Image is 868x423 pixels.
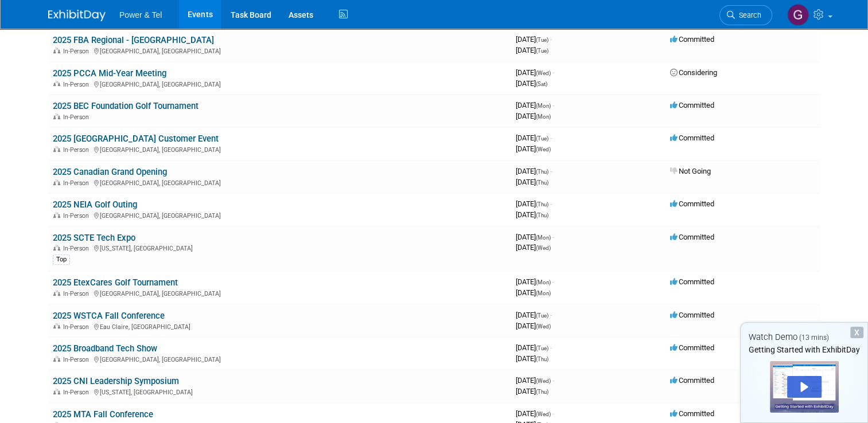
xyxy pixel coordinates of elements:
[787,376,822,398] div: Play
[536,146,551,152] span: (Wed)
[741,331,867,343] div: Watch Demo
[735,11,761,19] span: Search
[63,212,92,220] span: In-Person
[536,212,548,218] span: (Thu)
[53,323,60,329] img: In-Person Event
[536,37,548,43] span: (Tue)
[53,146,60,152] img: In-Person Event
[516,322,551,330] span: [DATE]
[53,290,60,296] img: In-Person Event
[741,344,867,355] div: Getting Started with ExhibitDay
[536,389,548,395] span: (Thu)
[63,179,92,187] span: In-Person
[53,81,60,87] img: In-Person Event
[63,389,92,396] span: In-Person
[550,343,552,352] span: -
[536,103,551,109] span: (Mon)
[53,167,167,177] a: 2025 Canadian Grand Opening
[850,327,863,338] div: Dismiss
[670,199,714,208] span: Committed
[516,409,554,418] span: [DATE]
[552,376,554,385] span: -
[536,70,551,76] span: (Wed)
[53,134,219,144] a: 2025 [GEOGRAPHIC_DATA] Customer Event
[53,343,157,354] a: 2025 Broadband Tech Show
[719,5,772,25] a: Search
[53,179,60,185] img: In-Person Event
[536,279,551,285] span: (Mon)
[670,409,714,418] span: Committed
[799,334,829,342] span: (13 mins)
[53,354,507,363] div: [GEOGRAPHIC_DATA], [GEOGRAPHIC_DATA]
[53,68,166,79] a: 2025 PCCA Mid-Year Meeting
[536,345,548,351] span: (Tue)
[53,311,165,321] a: 2025 WSTCA Fall Conference
[550,35,552,44] span: -
[516,354,548,363] span: [DATE]
[516,199,552,208] span: [DATE]
[516,46,548,54] span: [DATE]
[536,135,548,142] span: (Tue)
[516,210,548,219] span: [DATE]
[63,356,92,363] span: In-Person
[53,113,60,119] img: In-Person Event
[670,277,714,286] span: Committed
[536,245,551,251] span: (Wed)
[53,245,60,250] img: In-Person Event
[536,81,547,87] span: (Sat)
[550,167,552,175] span: -
[63,323,92,331] span: In-Person
[63,48,92,55] span: In-Person
[53,277,178,288] a: 2025 EtexCares Golf Tournament
[516,35,552,44] span: [DATE]
[670,101,714,109] span: Committed
[516,387,548,395] span: [DATE]
[516,376,554,385] span: [DATE]
[53,178,507,187] div: [GEOGRAPHIC_DATA], [GEOGRAPHIC_DATA]
[516,343,552,352] span: [DATE]
[516,178,548,186] span: [DATE]
[53,322,507,331] div: Eau Claire, [GEOGRAPHIC_DATA]
[550,311,552,319] span: -
[536,179,548,186] span: (Thu)
[536,312,548,319] span: (Tue)
[53,35,214,45] a: 2025 FBA Regional - [GEOGRAPHIC_DATA]
[53,212,60,218] img: In-Person Event
[53,288,507,297] div: [GEOGRAPHIC_DATA], [GEOGRAPHIC_DATA]
[516,101,554,109] span: [DATE]
[63,290,92,297] span: In-Person
[53,376,179,386] a: 2025 CNI Leadership Symposium
[516,134,552,142] span: [DATE]
[536,378,551,384] span: (Wed)
[536,323,551,330] span: (Wed)
[670,68,717,77] span: Considering
[48,10,106,21] img: ExhibitDay
[516,288,551,297] span: [DATE]
[536,290,551,296] span: (Mon)
[516,112,551,120] span: [DATE]
[53,254,70,265] div: Top
[552,277,554,286] span: -
[516,277,554,286] span: [DATE]
[536,169,548,175] span: (Thu)
[550,134,552,142] span: -
[536,356,548,362] span: (Thu)
[670,311,714,319] span: Committed
[53,199,137,210] a: 2025 NEIA Golf Outing
[53,210,507,220] div: [GEOGRAPHIC_DATA], [GEOGRAPHIC_DATA]
[516,243,551,252] span: [DATE]
[552,68,554,77] span: -
[536,48,548,54] span: (Tue)
[63,245,92,252] span: In-Person
[53,243,507,252] div: [US_STATE], [GEOGRAPHIC_DATA]
[516,233,554,241] span: [DATE]
[516,144,551,153] span: [DATE]
[53,79,507,88] div: [GEOGRAPHIC_DATA], [GEOGRAPHIC_DATA]
[670,35,714,44] span: Committed
[63,146,92,154] span: In-Person
[670,376,714,385] span: Committed
[53,233,135,243] a: 2025 SCTE Tech Expo
[53,144,507,154] div: [GEOGRAPHIC_DATA], [GEOGRAPHIC_DATA]
[536,234,551,241] span: (Mon)
[552,409,554,418] span: -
